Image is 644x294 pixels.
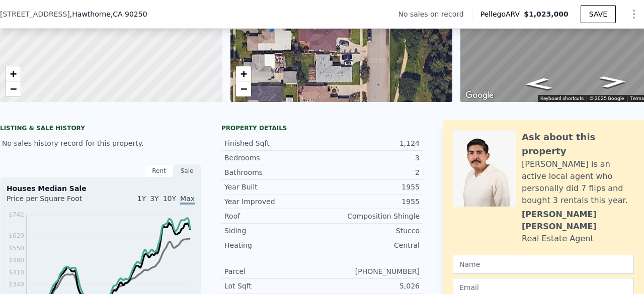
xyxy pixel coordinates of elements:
[70,9,147,19] span: , Hawthorne
[322,167,420,177] div: 2
[480,9,524,19] span: Pellego ARV
[624,4,644,24] button: Show Options
[9,245,24,252] tspan: $550
[7,183,195,193] div: Houses Median Sale
[145,164,173,177] div: Rent
[522,233,594,245] div: Real Estate Agent
[322,138,420,148] div: 1,124
[111,10,147,18] span: , CA 90250
[180,194,195,205] span: Max
[9,211,24,218] tspan: $742
[224,226,322,236] div: Siding
[236,66,251,81] a: Zoom in
[463,89,496,102] img: Google
[522,130,634,158] div: Ask about this property
[7,193,101,210] div: Price per Square Foot
[224,138,322,148] div: Finished Sqft
[137,194,146,203] span: 1Y
[224,281,322,291] div: Lot Sqft
[6,66,21,81] a: Zoom in
[322,153,420,163] div: 3
[322,211,420,221] div: Composition Shingle
[224,266,322,276] div: Parcel
[322,281,420,291] div: 5,026
[224,167,322,177] div: Bathrooms
[9,232,24,239] tspan: $620
[240,67,247,80] span: +
[163,194,176,203] span: 10Y
[524,10,569,18] span: $1,023,000
[173,164,201,177] div: Sale
[150,194,158,203] span: 3Y
[224,211,322,221] div: Roof
[630,95,644,101] a: Terms (opens in new tab)
[322,240,420,250] div: Central
[581,5,616,23] button: SAVE
[224,182,322,192] div: Year Built
[588,73,639,90] path: Go North, Glasgow Pl
[240,82,247,95] span: −
[522,158,634,207] div: [PERSON_NAME] is an active local agent who personally did 7 flips and bought 3 rentals this year.
[322,182,420,192] div: 1955
[224,153,322,163] div: Bedrooms
[322,197,420,207] div: 1955
[9,269,24,276] tspan: $410
[224,240,322,250] div: Heating
[453,255,634,274] input: Name
[236,81,251,96] a: Zoom out
[221,124,423,132] div: Property details
[224,197,322,207] div: Year Improved
[590,95,624,101] span: © 2025 Google
[540,95,584,102] button: Keyboard shortcuts
[513,75,564,92] path: Go South, Glasgow Pl
[9,281,24,288] tspan: $340
[463,89,496,102] a: Open this area in Google Maps (opens a new window)
[10,82,17,95] span: −
[6,81,21,96] a: Zoom out
[398,9,471,19] div: No sales on record
[10,67,17,80] span: +
[322,226,420,236] div: Stucco
[522,209,634,233] div: [PERSON_NAME] [PERSON_NAME]
[322,266,420,276] div: [PHONE_NUMBER]
[9,257,24,264] tspan: $480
